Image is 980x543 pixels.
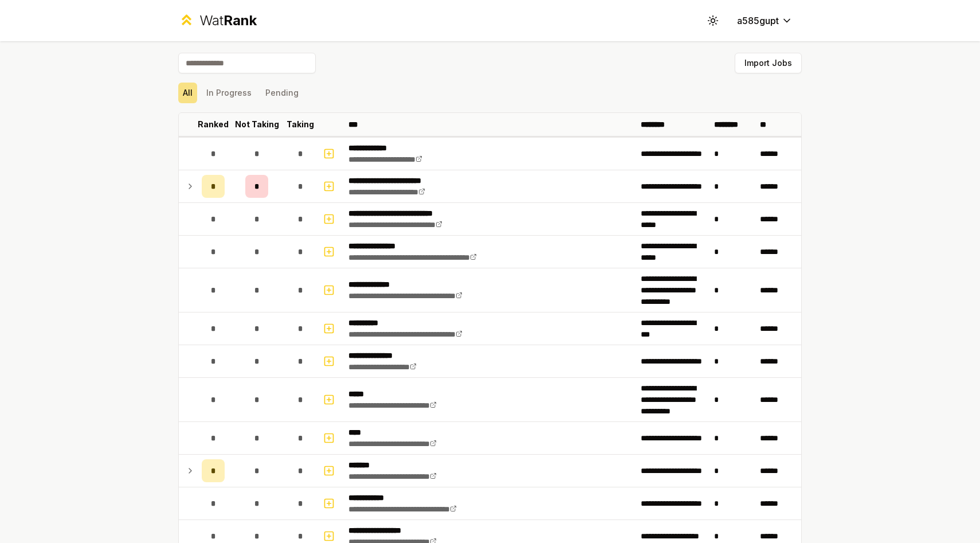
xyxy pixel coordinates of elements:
button: Import Jobs [735,53,802,73]
span: Rank [224,12,257,29]
p: Not Taking [235,119,279,130]
p: Taking [287,119,314,130]
button: In Progress [202,83,256,103]
div: Wat [199,11,257,30]
button: a585gupt [728,10,802,31]
span: a585gupt [737,14,779,28]
a: WatRank [178,11,257,30]
p: Ranked [198,119,229,130]
button: Pending [261,83,303,103]
button: All [178,83,197,103]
